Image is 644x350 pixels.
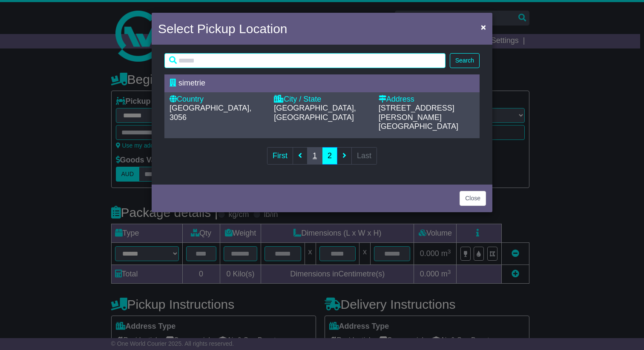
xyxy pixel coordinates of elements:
div: Address [379,95,474,104]
span: [GEOGRAPHIC_DATA], [GEOGRAPHIC_DATA] [274,104,356,122]
button: Close [477,18,490,36]
span: simetrie [178,79,205,87]
div: Country [170,95,265,104]
a: 2 [322,147,337,165]
span: [GEOGRAPHIC_DATA] [379,122,458,131]
span: × [481,22,486,32]
button: Close [460,191,486,206]
a: 1 [307,147,322,165]
span: [STREET_ADDRESS][PERSON_NAME] [379,104,454,122]
span: [GEOGRAPHIC_DATA], 3056 [170,104,251,122]
h4: Select Pickup Location [158,19,287,38]
a: First [267,147,293,165]
button: Search [450,53,480,68]
div: City / State [274,95,370,104]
